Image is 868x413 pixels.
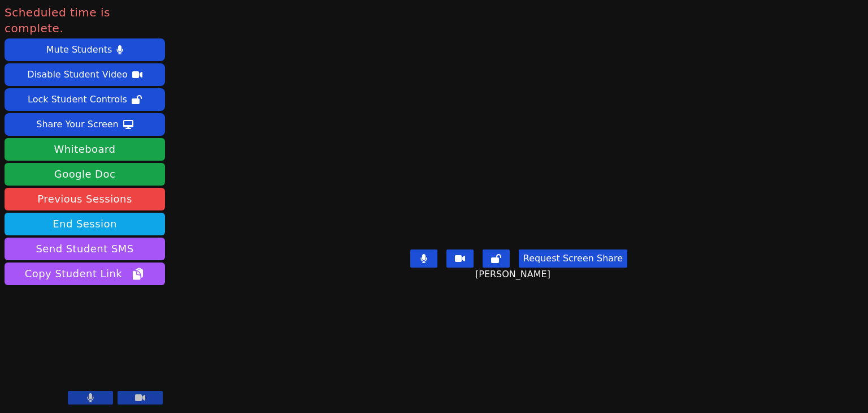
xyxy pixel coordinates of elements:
button: Mute Students [5,38,165,61]
span: [PERSON_NAME] [475,268,553,281]
button: Send Student SMS [5,238,165,260]
div: Lock Student Controls [28,91,127,109]
a: Google Doc [5,163,165,186]
button: Disable Student Video [5,63,165,86]
div: Mute Students [46,41,112,59]
button: End Session [5,213,165,235]
a: Previous Sessions [5,188,165,210]
button: Lock Student Controls [5,88,165,111]
button: Share Your Screen [5,113,165,136]
button: Whiteboard [5,138,165,161]
span: Scheduled time is complete. [5,5,165,36]
button: Request Screen Share [519,249,627,268]
button: Copy Student Link [5,263,165,285]
span: Copy Student Link [25,266,145,282]
div: Disable Student Video [27,66,127,84]
div: Share Your Screen [36,115,119,134]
